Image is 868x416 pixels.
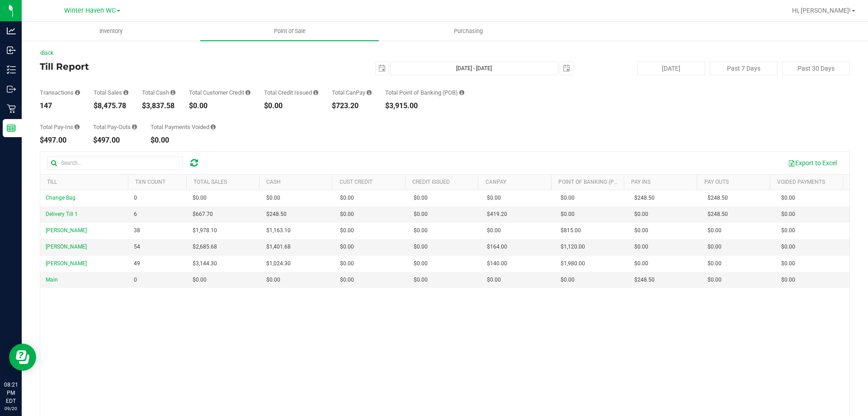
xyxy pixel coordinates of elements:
a: Back [40,50,53,56]
span: $0.00 [487,226,501,235]
span: $0.00 [414,259,428,268]
span: $0.00 [781,243,795,251]
span: $248.50 [708,194,728,202]
span: $1,401.68 [266,243,291,251]
span: Hi, [PERSON_NAME]! [792,7,851,14]
span: Main [46,277,58,283]
a: Total Sales [193,179,227,185]
i: Sum of all cash pay-ins added to tills within the date range. [75,124,80,130]
i: Sum of all successful, non-voided payment transaction amounts using account credit as the payment... [245,90,250,96]
span: $0.00 [340,259,354,268]
div: $0.00 [189,102,250,110]
a: CanPay [486,179,506,185]
span: $1,980.00 [561,259,585,268]
i: Sum of all voided payment transaction amounts (excluding tips and transaction fees) within the da... [211,124,216,130]
span: $2,685.68 [193,243,217,251]
span: $0.00 [634,226,648,235]
i: Count of all successful payment transactions, possibly including voids, refunds, and cash-back fr... [75,90,80,96]
div: $0.00 [151,137,216,144]
i: Sum of all cash pay-outs removed from tills within the date range. [132,124,137,130]
div: Total Credit Issued [264,90,318,96]
inline-svg: Analytics [7,26,16,35]
button: Past 30 Days [782,62,850,75]
button: [DATE] [637,62,705,75]
inline-svg: Reports [7,124,16,133]
div: Total Pay-Outs [93,124,137,130]
button: Past 7 Days [710,62,778,75]
span: $0.00 [634,210,648,219]
span: $0.00 [414,243,428,251]
span: $0.00 [193,276,207,284]
a: Voided Payments [777,179,825,185]
span: select [376,62,388,75]
input: Search... [47,156,183,170]
div: Total Pay-Ins [40,124,80,130]
span: [PERSON_NAME] [46,260,87,267]
inline-svg: Outbound [7,85,16,94]
i: Sum of all successful, non-voided payment transaction amounts using CanPay (as well as manual Can... [367,90,372,96]
span: $0.00 [414,276,428,284]
span: 6 [134,210,137,219]
a: Purchasing [379,22,557,41]
div: Total Payments Voided [151,124,216,130]
div: $723.20 [332,102,372,110]
a: Point of Sale [200,22,379,41]
button: Export to Excel [782,155,843,171]
span: Change Bag [46,195,75,201]
i: Sum of all successful, non-voided cash payment transaction amounts (excluding tips and transactio... [170,90,175,96]
a: Point of Banking (POB) [558,179,623,185]
span: $0.00 [414,210,428,219]
inline-svg: Inbound [7,46,16,55]
span: $0.00 [414,226,428,235]
div: Total Cash [142,90,175,96]
a: Cust Credit [340,179,373,185]
p: 08:21 PM EDT [4,381,18,405]
span: $0.00 [340,226,354,235]
span: $0.00 [781,276,795,284]
span: Winter Haven WC [64,7,116,14]
span: [PERSON_NAME] [46,227,87,234]
span: 0 [134,276,137,284]
span: $0.00 [708,259,722,268]
inline-svg: Inventory [7,65,16,74]
span: $419.20 [487,210,507,219]
span: $0.00 [340,194,354,202]
div: $497.00 [40,137,80,144]
a: Till [47,179,57,185]
a: Credit Issued [412,179,450,185]
span: $0.00 [561,210,575,219]
span: 38 [134,226,140,235]
span: 49 [134,259,140,268]
span: $0.00 [340,210,354,219]
i: Sum of the successful, non-voided point-of-banking payment transaction amounts, both via payment ... [459,90,464,96]
div: Total Customer Credit [189,90,250,96]
a: TXN Count [135,179,165,185]
span: $0.00 [561,194,575,202]
span: $0.00 [634,259,648,268]
span: $0.00 [487,276,501,284]
span: $0.00 [561,276,575,284]
span: $3,144.30 [193,259,217,268]
span: 0 [134,194,137,202]
span: $0.00 [781,226,795,235]
div: Transactions [40,90,80,96]
div: Total Sales [94,90,128,96]
span: $0.00 [708,243,722,251]
span: $0.00 [340,276,354,284]
div: $497.00 [93,137,137,144]
span: select [560,62,573,75]
a: Pay Outs [704,179,729,185]
span: $1,120.00 [561,243,585,251]
span: $0.00 [634,243,648,251]
div: $3,915.00 [385,102,464,110]
span: $0.00 [781,259,795,268]
span: $1,024.30 [266,259,291,268]
inline-svg: Retail [7,104,16,113]
span: [PERSON_NAME] [46,244,87,250]
span: Purchasing [442,27,495,35]
h4: Till Report [40,62,310,72]
span: $1,978.10 [193,226,217,235]
iframe: Resource center [9,344,36,371]
div: $3,837.58 [142,102,175,110]
i: Sum of all successful refund transaction amounts from purchase returns resulting in account credi... [313,90,318,96]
